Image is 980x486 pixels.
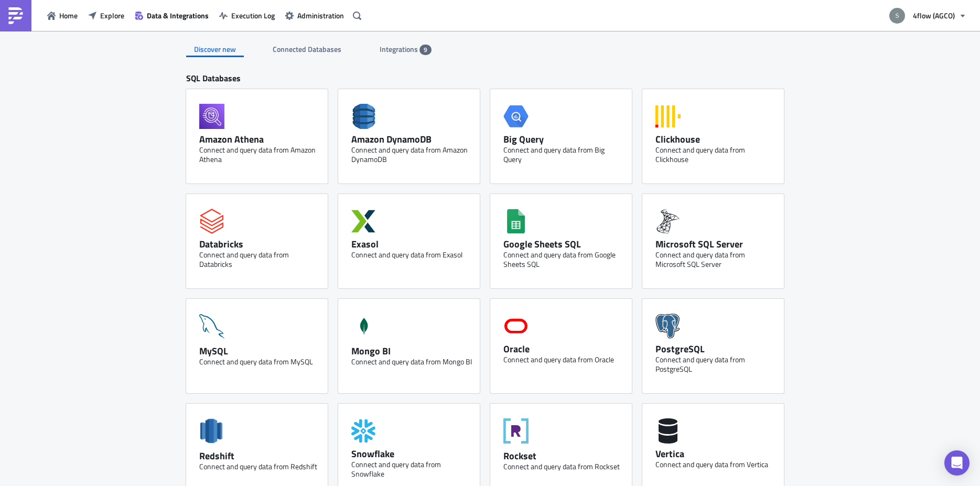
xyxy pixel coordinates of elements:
div: Amazon Athena [199,133,320,145]
div: Oracle [503,343,624,355]
div: SQL Databases [186,73,794,89]
div: Microsoft SQL Server [655,238,776,250]
div: Google Sheets SQL [503,238,624,250]
div: Redshift [199,450,320,462]
div: Snowflake [351,448,472,460]
div: Connect and query data from Redshift [199,462,320,471]
div: Exasol [351,238,472,250]
span: Explore [100,10,124,21]
button: Explore [83,7,130,24]
div: Connect and query data from Rockset [503,462,624,471]
button: Home [42,7,83,24]
span: 9 [424,46,427,54]
button: Administration [280,7,349,24]
div: Open Intercom Messenger [944,450,970,476]
span: 4flow (AGCO) [913,10,955,21]
div: Connect and query data from Amazon Athena [199,145,320,164]
div: Connect and query data from Snowflake [351,460,472,479]
button: Data & Integrations [130,7,214,24]
span: Execution Log [231,10,275,21]
div: Mongo BI [351,345,472,357]
div: PostgreSQL [655,343,776,355]
div: Vertica [655,448,776,460]
div: Clickhouse [655,133,776,145]
div: Amazon DynamoDB [351,133,472,145]
div: Connect and query data from Databricks [199,250,320,269]
div: Connect and query data from Exasol [351,250,472,260]
div: Connect and query data from Big Query [503,145,624,164]
div: Discover new [186,41,244,57]
img: PushMetrics [7,7,24,24]
div: Databricks [199,238,320,250]
button: Execution Log [214,7,280,24]
div: Connect and query data from Oracle [503,355,624,364]
span: Home [59,10,78,21]
div: Connect and query data from Google Sheets SQL [503,250,624,269]
div: Connect and query data from MySQL [199,357,320,366]
img: Avatar [888,7,906,25]
span: Connected Databases [273,44,343,55]
div: Connect and query data from Clickhouse [655,145,776,164]
div: Rockset [503,450,624,462]
button: 4flow (AGCO) [883,4,972,27]
span: Data & Integrations [147,10,209,21]
span: Administration [297,10,344,21]
div: Connect and query data from Vertica [655,460,776,469]
div: MySQL [199,345,320,357]
span: Integrations [380,44,419,55]
div: Big Query [503,133,624,145]
div: Connect and query data from Mongo BI [351,357,472,366]
div: Connect and query data from Amazon DynamoDB [351,145,472,164]
div: Connect and query data from Microsoft SQL Server [655,250,776,269]
div: Connect and query data from PostgreSQL [655,355,776,374]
